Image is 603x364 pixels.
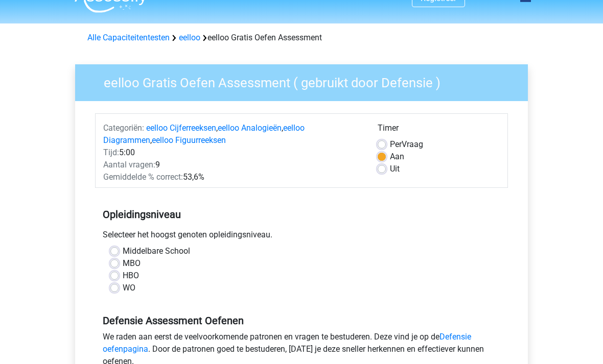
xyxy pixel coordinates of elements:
div: 9 [96,159,370,172]
span: Aantal vragen: [103,160,155,170]
label: Uit [390,163,400,176]
a: eelloo Figuurreeksen [152,136,226,145]
span: Tijd: [103,148,119,158]
span: Per [390,140,402,150]
div: 5:00 [96,147,370,159]
a: eelloo Analogieën [218,124,282,133]
span: Gemiddelde % correct: [103,173,183,182]
label: Middelbare School [123,246,190,258]
span: Categoriën: [103,124,144,133]
div: Selecteer het hoogst genoten opleidingsniveau. [95,229,508,246]
label: Vraag [390,139,423,151]
h3: eelloo Gratis Oefen Assessment ( gebruikt door Defensie ) [91,71,520,91]
a: eelloo [179,33,200,43]
label: WO [123,282,135,295]
div: 53,6% [96,172,370,184]
div: eelloo Gratis Oefen Assessment [83,32,520,44]
div: , , , [96,123,370,147]
h5: Opleidingsniveau [103,205,500,225]
label: Aan [390,151,404,163]
a: eelloo Cijferreeksen [146,124,216,133]
label: HBO [123,270,139,282]
div: Timer [378,123,500,139]
h5: Defensie Assessment Oefenen [103,315,500,327]
a: Alle Capaciteitentesten [87,33,170,43]
label: MBO [123,258,141,270]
